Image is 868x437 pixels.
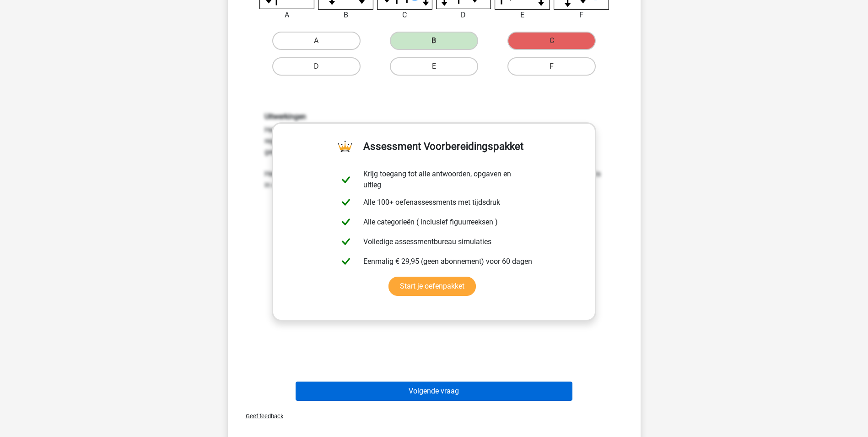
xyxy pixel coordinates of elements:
[272,32,361,50] label: A
[429,10,498,21] div: D
[272,57,361,76] label: D
[507,32,596,50] label: C
[390,32,478,50] label: B
[311,10,380,21] div: B
[388,277,476,296] a: Start je oefenpakket
[370,10,439,21] div: C
[390,57,478,76] label: E
[507,57,596,76] label: F
[296,382,572,401] button: Volgende vraag
[238,413,283,420] span: Geef feedback
[253,10,322,21] div: A
[264,112,604,121] h6: Uitwerkingen
[488,10,557,21] div: E
[258,112,611,191] div: Het gaat in deze opgave om een statische reeks. Dit betekent dat niet gezocht moet worden naar ee...
[547,10,616,21] div: F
